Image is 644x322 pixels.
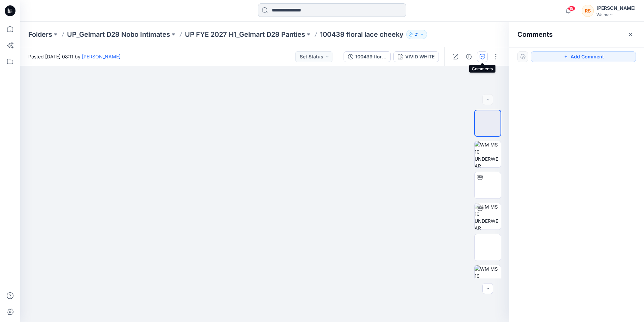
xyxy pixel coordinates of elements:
[475,141,501,167] img: WM MS 10 UNDERWEAR Colorway with Avatar
[582,5,594,17] div: RS
[406,30,427,39] button: 21
[355,53,386,60] div: 100439 floral lace cheeky V2
[597,12,636,17] div: Walmart
[475,203,501,230] img: WM MS 10 UNDERWEAR Turntable wo Avatar
[320,30,404,39] p: 100439 floral lace cheeky
[568,6,575,11] span: 19
[82,54,121,59] a: [PERSON_NAME]
[28,53,121,60] span: Posted [DATE] 08:11 by
[344,51,391,62] button: 100439 floral lace cheeky V2
[185,30,305,39] a: UP FYE 2027 H1_Gelmart D29 Panties
[475,265,501,292] img: WM MS 10 UNDERWEAR Bottom Back wo Avatar
[517,30,553,38] h2: Comments
[393,51,439,62] button: VIVID WHITE
[463,51,474,62] button: Details
[531,51,636,62] button: Add Comment
[597,4,636,12] div: [PERSON_NAME]
[415,31,419,38] p: 21
[405,53,434,60] div: VIVID WHITE
[67,30,170,39] a: UP_Gelmart D29 Nobo Intimates
[28,30,52,39] a: Folders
